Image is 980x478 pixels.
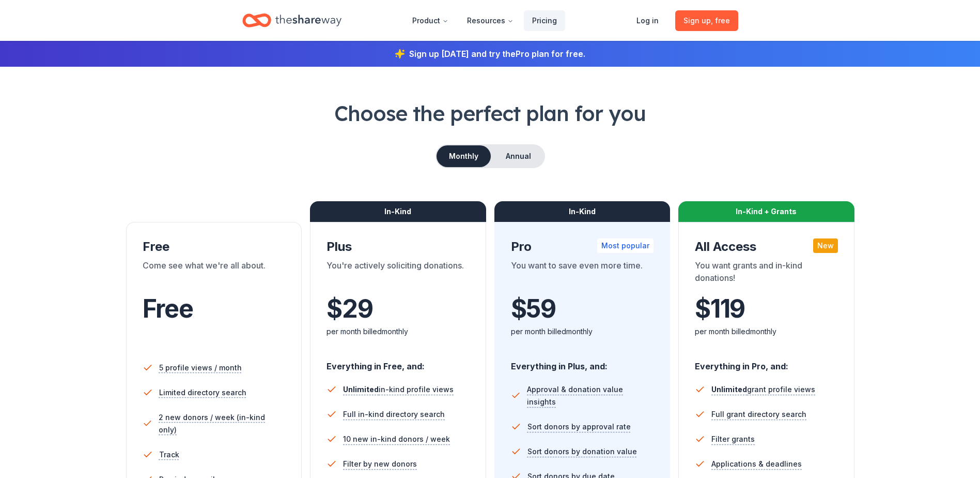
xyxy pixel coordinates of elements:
[511,294,556,323] span: $ 59
[310,201,486,222] div: In-Kind
[326,351,470,373] div: Everything in Free, and:
[683,14,730,27] span: Sign up
[511,259,654,288] div: You want to save even more time.
[143,238,286,255] div: Free
[343,433,450,445] span: 10 new in-kind donors / week
[343,408,445,421] span: Full in-kind directory search
[524,10,565,31] a: Pricing
[711,385,747,394] span: Unlimited
[343,385,379,394] span: Unlimited
[459,10,522,31] button: Resources
[695,325,838,338] div: per month billed monthly
[404,8,565,33] nav: Main
[493,145,544,167] button: Annual
[511,238,654,255] div: Pro
[678,201,854,222] div: In-Kind + Grants
[628,10,667,31] a: Log in
[326,238,470,255] div: Plus
[326,325,470,338] div: per month billed monthly
[159,411,285,436] span: 2 new donors / week (in-kind only)
[404,10,457,31] button: Product
[711,16,730,25] span: , free
[494,201,671,222] div: In-Kind
[159,386,246,399] span: Limited directory search
[437,145,491,167] button: Monthly
[326,294,372,323] span: $ 29
[527,445,637,458] span: Sort donors by donation value
[711,458,802,470] span: Applications & deadlines
[813,238,838,253] div: New
[711,433,755,445] span: Filter grants
[695,351,838,373] div: Everything in Pro, and:
[695,238,838,255] div: All Access
[597,238,654,253] div: Most popular
[511,325,654,338] div: per month billed monthly
[511,351,654,373] div: Everything in Plus, and:
[343,385,454,394] span: in-kind profile views
[343,458,417,470] span: Filter by new donors
[159,362,242,374] span: 5 profile views / month
[527,421,631,433] span: Sort donors by approval rate
[242,8,341,33] a: Home
[527,383,654,408] span: Approval & donation value insights
[159,449,179,461] span: Track
[143,259,286,288] div: Come see what we're all about.
[675,10,738,31] a: Sign up, free
[695,294,745,323] span: $ 119
[41,99,939,128] h1: Choose the perfect plan for you
[711,385,815,394] span: grant profile views
[695,259,838,288] div: You want grants and in-kind donations!
[143,293,193,324] span: Free
[326,259,470,288] div: You're actively soliciting donations.
[711,408,806,421] span: Full grant directory search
